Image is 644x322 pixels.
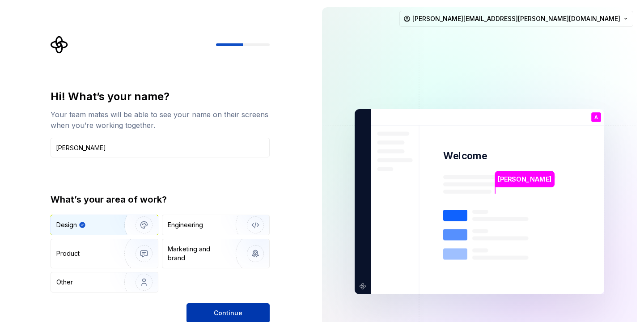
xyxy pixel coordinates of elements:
div: Design [56,220,77,229]
div: Other [56,278,73,287]
div: Hi! What’s your name? [51,89,270,104]
div: Your team mates will be able to see your name on their screens when you’re working together. [51,109,270,131]
span: [PERSON_NAME][EMAIL_ADDRESS][PERSON_NAME][DOMAIN_NAME] [412,14,620,23]
svg: Supernova Logo [51,36,68,54]
span: Continue [214,309,242,318]
div: Engineering [168,220,203,229]
input: Han Solo [51,138,270,157]
button: [PERSON_NAME][EMAIL_ADDRESS][PERSON_NAME][DOMAIN_NAME] [399,11,633,27]
p: A [594,115,598,120]
div: Product [56,249,80,258]
p: Welcome [443,149,487,162]
div: Marketing and brand [168,245,228,263]
div: What’s your area of work? [51,193,270,206]
p: [PERSON_NAME] [498,174,551,184]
